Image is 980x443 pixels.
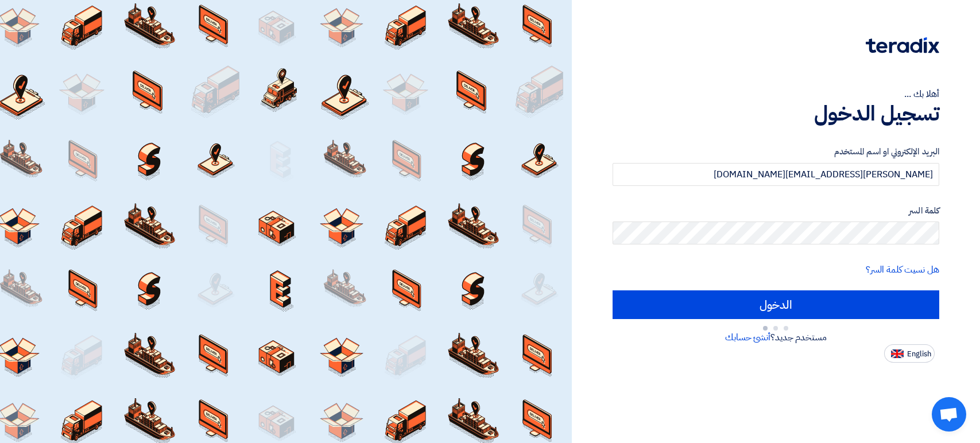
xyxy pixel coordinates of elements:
label: كلمة السر [613,204,939,217]
a: هل نسيت كلمة السر؟ [866,263,939,277]
img: en-US.png [891,349,904,358]
input: الدخول [613,290,939,319]
a: أنشئ حسابك [725,331,770,344]
img: Teradix logo [866,37,939,53]
div: مستخدم جديد؟ [613,331,939,344]
button: English [884,344,935,363]
div: أهلا بك ... [613,87,939,101]
div: Open chat [932,397,966,432]
input: أدخل بريد العمل الإلكتروني او اسم المستخدم الخاص بك ... [613,163,939,186]
span: English [907,350,931,358]
label: البريد الإلكتروني او اسم المستخدم [613,145,939,158]
h1: تسجيل الدخول [613,101,939,126]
